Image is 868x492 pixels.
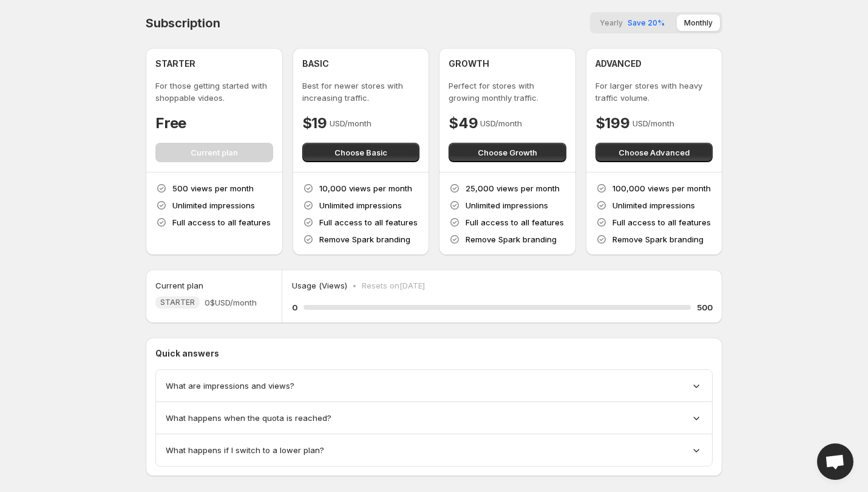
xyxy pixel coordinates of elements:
[172,216,271,228] p: Full access to all features
[612,199,695,211] p: Unlimited impressions
[449,114,478,133] h4: $49
[449,58,489,70] h4: GROWTH
[205,296,257,309] span: 0$ USD/month
[595,80,713,104] p: For larger stores with heavy traffic volume.
[155,80,273,104] p: For those getting started with shoppable videos.
[612,216,711,228] p: Full access to all features
[677,15,720,31] button: Monthly
[449,143,566,162] button: Choose Growth
[172,182,254,194] p: 500 views per month
[292,279,347,292] p: Usage (Views)
[155,58,195,70] h4: STARTER
[166,412,331,424] span: What happens when the quota is reached?
[632,117,674,129] p: USD/month
[155,114,186,133] h4: Free
[319,182,412,194] p: 10,000 views per month
[160,298,195,307] span: STARTER
[817,443,853,480] div: Open chat
[595,143,713,162] button: Choose Advanced
[155,347,713,360] p: Quick answers
[466,216,564,228] p: Full access to all features
[166,444,324,456] span: What happens if I switch to a lower plan?
[352,279,357,292] p: •
[478,146,537,159] span: Choose Growth
[595,58,642,70] h4: ADVANCED
[592,15,672,31] button: YearlySave 20%
[330,117,371,129] p: USD/month
[302,143,420,162] button: Choose Basic
[302,114,327,133] h4: $19
[612,182,711,194] p: 100,000 views per month
[466,182,560,194] p: 25,000 views per month
[628,18,665,27] span: Save 20%
[334,146,387,159] span: Choose Basic
[466,233,557,245] p: Remove Spark branding
[697,301,713,313] h5: 500
[466,199,548,211] p: Unlimited impressions
[302,58,329,70] h4: BASIC
[319,199,402,211] p: Unlimited impressions
[292,301,297,313] h5: 0
[166,380,294,392] span: What are impressions and views?
[595,114,630,133] h4: $199
[619,146,690,159] span: Choose Advanced
[172,199,255,211] p: Unlimited impressions
[362,279,425,292] p: Resets on [DATE]
[449,80,566,104] p: Perfect for stores with growing monthly traffic.
[600,18,623,27] span: Yearly
[146,16,220,30] h4: Subscription
[480,117,522,129] p: USD/month
[319,216,418,228] p: Full access to all features
[302,80,420,104] p: Best for newer stores with increasing traffic.
[319,233,410,245] p: Remove Spark branding
[155,279,203,292] h5: Current plan
[612,233,704,245] p: Remove Spark branding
